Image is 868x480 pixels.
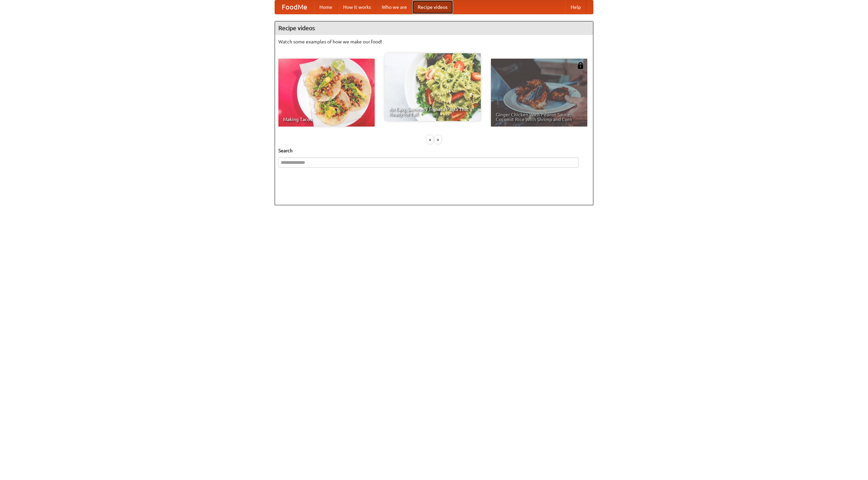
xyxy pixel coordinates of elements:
img: 483408.png [577,62,584,69]
h5: Search [278,147,590,154]
h4: Recipe videos [275,21,593,35]
a: Who we are [376,0,412,14]
span: An Easy, Summery Tomato Pasta That's Ready for Fall [389,107,476,116]
a: Making Tacos [278,59,375,127]
p: Watch some examples of how we make our food! [278,38,590,45]
a: Help [565,0,586,14]
span: Making Tacos [283,117,370,122]
div: « [427,135,433,144]
a: FoodMe [275,0,314,14]
a: Recipe videos [412,0,453,14]
div: » [435,135,441,144]
a: An Easy, Summery Tomato Pasta That's Ready for Fall [384,53,481,121]
a: How it works [338,0,376,14]
a: Home [314,0,338,14]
